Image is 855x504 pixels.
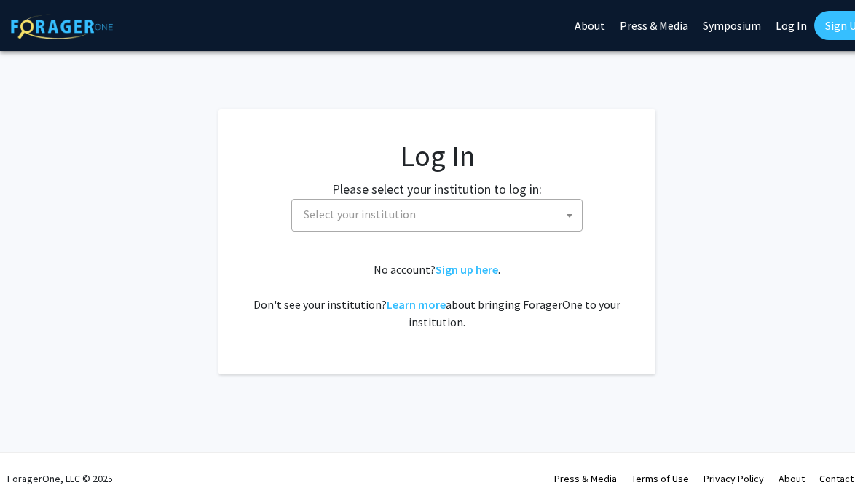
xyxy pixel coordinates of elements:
[332,179,542,199] label: Please select your institution to log in:
[298,200,582,229] span: Select your institution
[248,261,626,331] div: No account? . Don't see your institution? about bringing ForagerOne to your institution.
[11,14,113,39] img: ForagerOne Logo
[554,472,617,485] a: Press & Media
[704,472,764,485] a: Privacy Policy
[304,207,416,221] span: Select your institution
[436,262,498,277] a: Sign up here
[7,453,113,504] div: ForagerOne, LLC © 2025
[779,472,805,485] a: About
[291,199,583,232] span: Select your institution
[387,297,446,312] a: Learn more about bringing ForagerOne to your institution
[631,472,689,485] a: Terms of Use
[248,138,626,173] h1: Log In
